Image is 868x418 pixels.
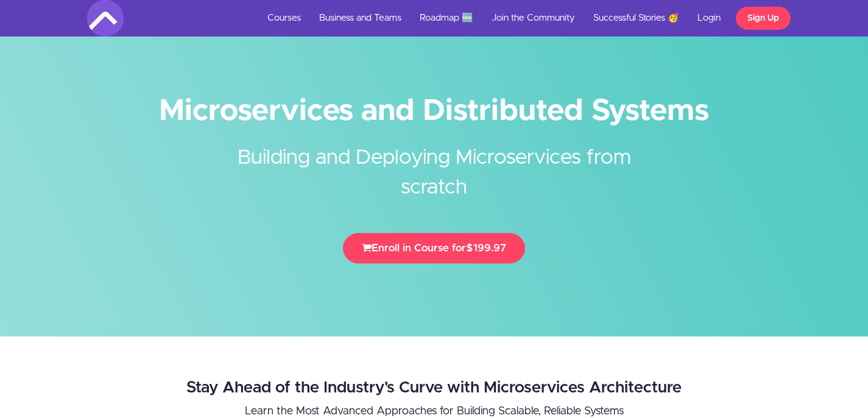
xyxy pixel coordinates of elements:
[343,233,525,263] button: Enroll in Course for$199.97
[148,379,721,397] h2: Stay Ahead of the Industry's Curve with Microservices Architecture
[87,97,782,125] h1: Microservices and Distributed Systems
[206,125,663,203] h2: Building and Deploying Microservices from scratch
[466,243,506,253] span: $199.97
[736,7,791,30] a: Sign Up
